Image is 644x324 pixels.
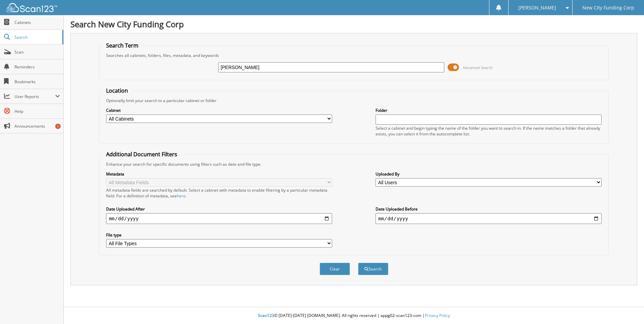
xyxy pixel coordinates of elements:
[425,313,450,318] a: Privacy Policy
[258,313,274,318] span: Scan123
[376,171,602,177] label: Uploaded By
[14,20,60,25] span: Cabinets
[106,213,332,224] input: start
[106,107,332,113] label: Cabinet
[7,3,57,12] img: scan123-logo-white.svg
[14,123,60,129] span: Announcements
[376,206,602,212] label: Date Uploaded Before
[103,53,605,58] div: Searches all cabinets, folders, files, metadata, and keywords
[106,171,332,177] label: Metadata
[14,108,60,114] span: Help
[106,232,332,238] label: File type
[376,107,602,113] label: Folder
[103,87,131,94] legend: Location
[103,42,142,49] legend: Search Term
[14,79,60,85] span: Bookmarks
[55,124,61,129] div: 1
[177,193,186,199] a: here
[103,151,181,158] legend: Additional Document Filters
[106,206,332,212] label: Date Uploaded After
[103,98,605,103] div: Optionally limit your search to a particular cabinet or folder
[106,187,332,199] div: All metadata fields are searched by default. Select a cabinet with metadata to enable filtering b...
[376,125,602,137] div: Select a cabinet and begin typing the name of the folder you want to search in. If the name match...
[103,161,605,167] div: Enhance your search for specific documents using filters such as date and file type.
[64,307,644,324] div: © [DATE]-[DATE] [DOMAIN_NAME]. All rights reserved | appg02-scan123-com |
[358,263,388,275] button: Search
[376,213,602,224] input: end
[14,34,59,40] span: Search
[518,6,556,10] span: [PERSON_NAME]
[14,49,60,55] span: Scan
[463,65,493,70] span: Advanced Search
[14,64,60,70] span: Reminders
[610,292,644,324] iframe: Chat Widget
[14,94,55,99] span: User Reports
[320,263,350,275] button: Clear
[582,6,634,10] span: New City Funding Corp
[70,19,637,30] h1: Search New City Funding Corp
